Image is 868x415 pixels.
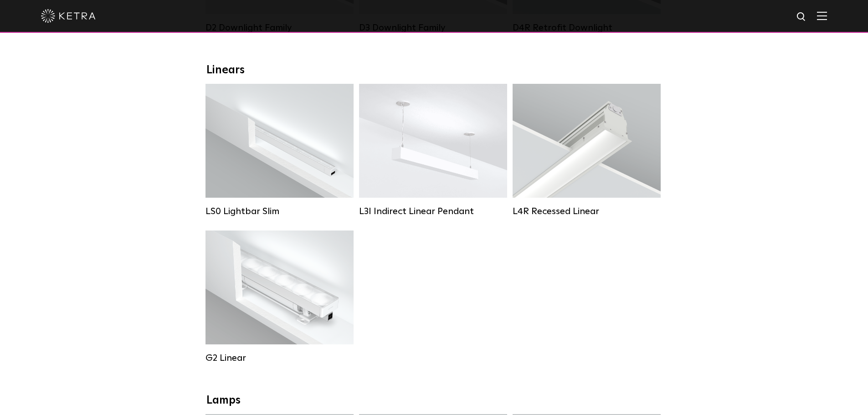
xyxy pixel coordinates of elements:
[206,394,662,407] div: Lamps
[817,11,827,20] img: Hamburger%20Nav.svg
[513,206,661,217] div: L4R Recessed Linear
[359,206,507,217] div: L3I Indirect Linear Pendant
[359,84,507,217] a: L3I Indirect Linear Pendant Lumen Output:400 / 600 / 800 / 1000Housing Colors:White / BlackContro...
[205,353,354,364] div: G2 Linear
[796,11,807,23] img: search icon
[205,206,354,217] div: LS0 Lightbar Slim
[41,9,96,23] img: ketra-logo-2019-white
[205,231,354,364] a: G2 Linear Lumen Output:400 / 700 / 1000Colors:WhiteBeam Angles:Flood / [GEOGRAPHIC_DATA] / Narrow...
[205,84,354,217] a: LS0 Lightbar Slim Lumen Output:200 / 350Colors:White / BlackControl:X96 Controller
[513,84,661,217] a: L4R Recessed Linear Lumen Output:400 / 600 / 800 / 1000Colors:White / BlackControl:Lutron Clear C...
[206,64,662,77] div: Linears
